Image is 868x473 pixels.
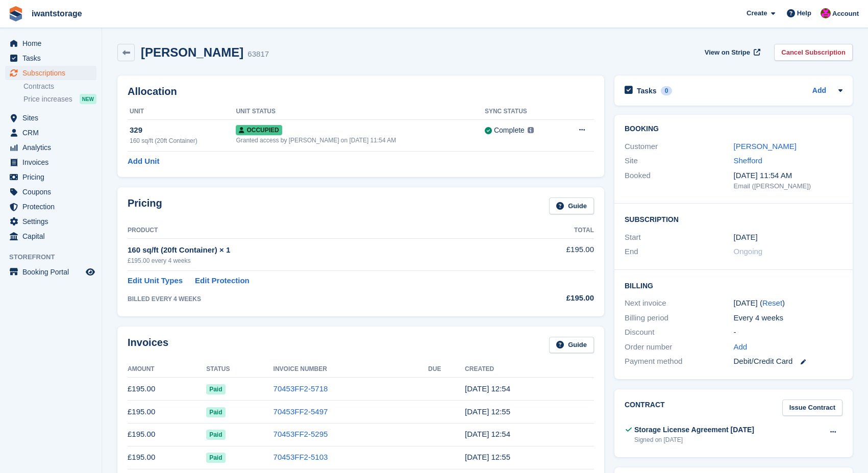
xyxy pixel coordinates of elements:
[5,265,96,279] a: menu
[128,294,508,304] div: BILLED EVERY 4 WEEKS
[195,275,250,287] a: Edit Protection
[747,8,767,18] span: Create
[625,312,734,324] div: Billing period
[549,197,594,214] a: Guide
[5,51,96,65] a: menu
[465,407,510,416] time: 2025-07-13 11:55:03 UTC
[625,155,734,167] div: Site
[206,430,225,440] span: Paid
[625,125,842,133] h2: Booking
[5,111,96,125] a: menu
[128,197,162,214] h2: Pricing
[797,8,811,18] span: Help
[22,111,84,125] span: Sites
[206,453,225,463] span: Paid
[128,361,206,378] th: Amount
[128,222,508,239] th: Product
[782,400,842,416] a: Issue Contract
[5,155,96,169] a: menu
[274,384,328,393] a: 70453FF2-5718
[5,170,96,184] a: menu
[128,378,206,401] td: £195.00
[23,82,96,91] a: Contracts
[5,185,96,199] a: menu
[206,361,273,378] th: Status
[705,47,750,58] span: View on Stripe
[22,36,84,51] span: Home
[494,125,525,136] div: Complete
[508,292,594,304] div: £195.00
[821,8,831,18] img: Jonathan
[774,44,853,61] a: Cancel Subscription
[22,214,84,229] span: Settings
[734,232,758,243] time: 2024-12-01 01:00:00 UTC
[128,337,168,354] h2: Invoices
[22,170,84,184] span: Pricing
[625,297,734,309] div: Next invoice
[734,142,797,151] a: [PERSON_NAME]
[247,48,269,60] div: 63817
[128,156,159,167] a: Add Unit
[9,252,102,262] span: Storefront
[734,327,843,338] div: -
[22,51,84,65] span: Tasks
[625,356,734,367] div: Payment method
[465,453,510,461] time: 2025-05-18 11:55:05 UTC
[22,229,84,243] span: Capital
[465,384,510,393] time: 2025-08-10 11:54:54 UTC
[274,361,428,378] th: Invoice Number
[734,356,843,367] div: Debit/Credit Card
[734,156,762,165] a: Shefford
[274,430,328,438] a: 70453FF2-5295
[5,66,96,80] a: menu
[128,104,236,120] th: Unit
[130,136,236,145] div: 160 sq/ft (20ft Container)
[832,9,859,19] span: Account
[637,86,657,95] h2: Tasks
[625,246,734,258] div: End
[206,384,225,394] span: Paid
[236,104,485,120] th: Unit Status
[734,297,843,309] div: [DATE] ( )
[661,86,673,95] div: 0
[274,407,328,416] a: 70453FF2-5497
[528,127,534,133] img: icon-info-grey-7440780725fd019a000dd9b08b2336e03edf1995a4989e88bcd33f0948082b44.svg
[625,141,734,153] div: Customer
[508,238,594,270] td: £195.00
[274,453,328,461] a: 70453FF2-5103
[5,140,96,155] a: menu
[236,136,485,145] div: Granted access by [PERSON_NAME] on [DATE] 11:54 AM
[128,275,183,287] a: Edit Unit Types
[634,425,754,435] div: Storage License Agreement [DATE]
[634,435,754,444] div: Signed on [DATE]
[22,66,84,80] span: Subscriptions
[236,125,282,135] span: Occupied
[5,36,96,51] a: menu
[734,247,763,256] span: Ongoing
[625,327,734,338] div: Discount
[22,155,84,169] span: Invoices
[5,229,96,243] a: menu
[23,93,96,105] a: Price increases NEW
[428,361,465,378] th: Due
[5,126,96,140] a: menu
[23,94,72,104] span: Price increases
[5,200,96,214] a: menu
[128,423,206,446] td: £195.00
[128,86,594,97] h2: Allocation
[734,341,748,353] a: Add
[734,312,843,324] div: Every 4 weeks
[625,232,734,243] div: Start
[549,337,594,354] a: Guide
[465,361,594,378] th: Created
[734,170,843,182] div: [DATE] 11:54 AM
[80,94,96,104] div: NEW
[625,341,734,353] div: Order number
[206,407,225,417] span: Paid
[128,401,206,424] td: £195.00
[22,140,84,155] span: Analytics
[485,104,561,120] th: Sync Status
[812,85,826,97] a: Add
[625,170,734,191] div: Booked
[28,5,86,22] a: iwantstorage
